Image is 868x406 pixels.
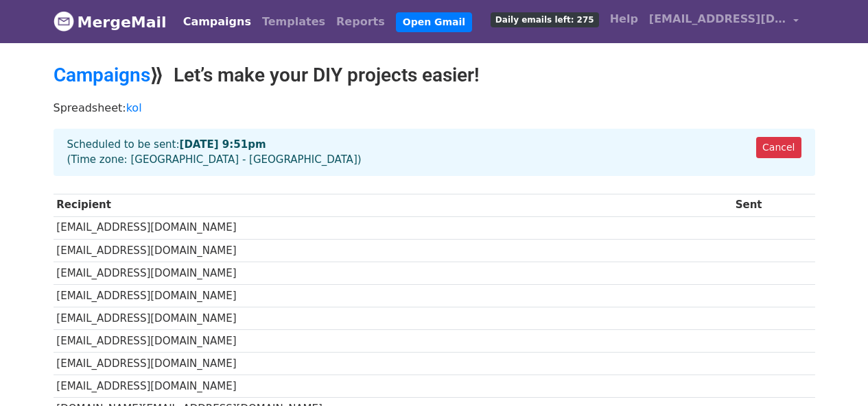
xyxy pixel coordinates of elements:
a: Campaigns [178,8,257,36]
a: Campaigns [54,64,150,86]
a: Daily emails left: 275 [485,5,605,33]
p: Spreadsheet: [54,101,815,115]
a: Help [605,5,644,33]
td: [EMAIL_ADDRESS][DOMAIN_NAME] [54,375,732,398]
td: [EMAIL_ADDRESS][DOMAIN_NAME] [54,262,732,284]
td: [EMAIL_ADDRESS][DOMAIN_NAME] [54,216,732,239]
a: Reports [331,8,390,36]
th: Recipient [54,194,732,216]
td: [EMAIL_ADDRESS][DOMAIN_NAME] [54,307,732,330]
th: Sent [732,194,815,216]
h2: ⟫ Let’s make your DIY projects easier! [54,64,815,87]
a: Cancel [756,137,801,158]
a: [EMAIL_ADDRESS][DOMAIN_NAME] [644,5,804,38]
a: Open Gmail [396,12,472,32]
td: [EMAIL_ADDRESS][DOMAIN_NAME] [54,239,732,262]
a: MergeMail [54,8,167,36]
img: MergeMail logo [54,11,74,31]
div: Scheduled to be sent: (Time zone: [GEOGRAPHIC_DATA] - [GEOGRAPHIC_DATA]) [54,129,815,176]
td: [EMAIL_ADDRESS][DOMAIN_NAME] [54,353,732,375]
span: [EMAIL_ADDRESS][DOMAIN_NAME] [649,11,786,27]
strong: [DATE] 9:51pm [180,138,266,151]
td: [EMAIL_ADDRESS][DOMAIN_NAME] [54,330,732,353]
a: kol [126,101,142,114]
span: Daily emails left: 275 [491,12,599,27]
a: Templates [257,8,331,36]
td: [EMAIL_ADDRESS][DOMAIN_NAME] [54,284,732,307]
